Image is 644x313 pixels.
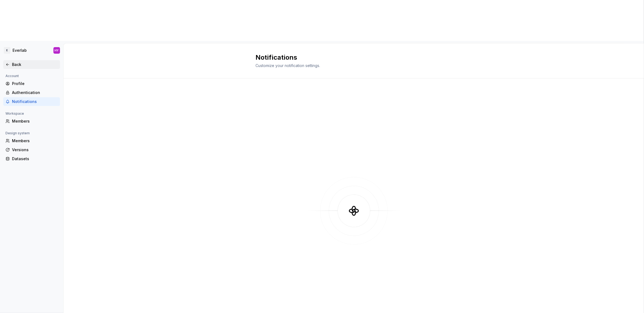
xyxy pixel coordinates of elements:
[3,79,60,88] a: Profile
[3,88,60,97] a: Authentication
[3,136,60,145] a: Members
[3,130,32,136] div: Design system
[13,48,27,53] div: Everlab
[3,117,60,126] a: Members
[12,118,58,124] div: Members
[12,138,58,144] div: Members
[12,62,58,67] div: Back
[256,63,320,68] span: Customize your notification settings.
[12,90,58,95] div: Authentication
[12,81,58,86] div: Profile
[4,47,10,54] div: E
[12,156,58,162] div: Datasets
[55,48,59,53] div: HY
[1,44,62,56] button: EEverlabHY
[3,154,60,163] a: Datasets
[3,110,26,117] div: Workspace
[3,97,60,106] a: Notifications
[12,99,58,104] div: Notifications
[3,73,21,79] div: Account
[3,145,60,154] a: Versions
[12,147,58,153] div: Versions
[256,53,446,62] h2: Notifications
[3,60,60,69] a: Back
